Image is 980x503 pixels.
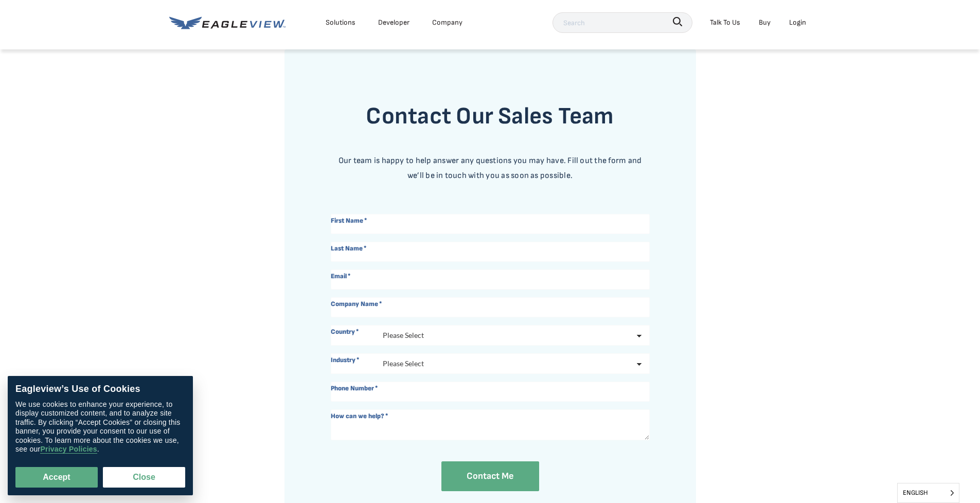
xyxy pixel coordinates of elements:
span: English [898,483,959,502]
a: Buy [759,16,771,29]
div: Company [432,16,462,29]
button: Accept [15,467,98,488]
div: Eagleview’s Use of Cookies [15,384,185,395]
aside: Language selected: English [897,483,959,503]
a: Privacy Policies [40,445,97,454]
div: Talk To Us [710,16,740,29]
button: Close [103,467,185,488]
input: Search [553,12,692,33]
input: Contact Me [441,461,539,491]
strong: Contact Our Sales Team [366,102,614,131]
div: Our team is happy to help answer any questions you may have. Fill out the form and we’ll be in to... [331,154,650,184]
div: Login [789,16,806,29]
div: Solutions [326,16,355,29]
div: We use cookies to enhance your experience, to display customized content, and to analyze site tra... [15,400,185,454]
a: Developer [378,16,409,29]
